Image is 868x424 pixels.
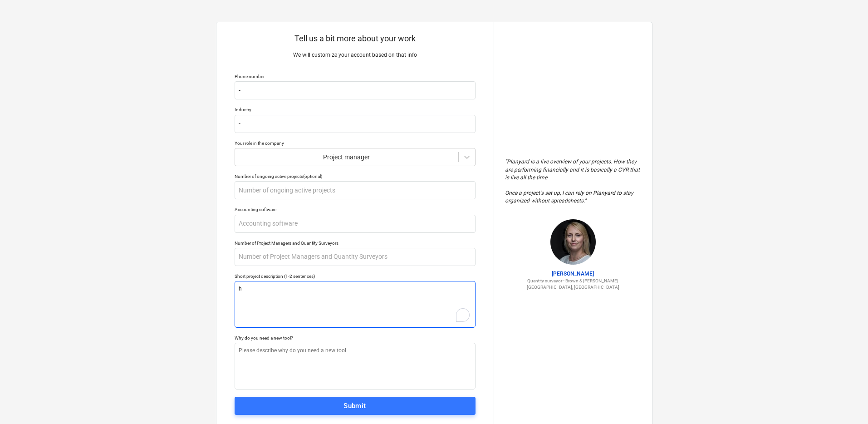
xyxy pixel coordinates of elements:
[235,115,476,133] input: Industry
[235,215,476,233] input: Accounting software
[505,278,641,284] p: Quantity surveyor - Brown & [PERSON_NAME]
[235,140,476,146] div: Your role in the company
[235,273,476,279] div: Short project description (1-2 sentences)
[235,335,476,341] div: Why do you need a new tool?
[235,74,476,79] div: Phone number
[235,281,476,328] textarea: To enrich screen reader interactions, please activate Accessibility in Grammarly extension settings
[823,380,868,424] iframe: Chat Widget
[235,81,476,99] input: Your phone number
[505,284,641,290] p: [GEOGRAPHIC_DATA], [GEOGRAPHIC_DATA]
[235,33,476,44] p: Tell us a bit more about your work
[235,107,476,113] div: Industry
[235,240,476,246] div: Number of Project Managers and Quantity Surveyors
[235,51,476,59] p: We will customize your account based on that info
[343,400,366,412] div: Submit
[235,397,476,415] button: Submit
[550,219,596,265] img: Claire Hill
[235,207,476,212] div: Accounting software
[505,158,641,205] p: " Planyard is a live overview of your projects. How they are performing financially and it is bas...
[505,270,641,278] p: [PERSON_NAME]
[235,248,476,266] input: Number of Project Managers and Quantity Surveyors
[235,173,476,179] div: Number of ongoing active projects (optional)
[235,181,476,199] input: Number of ongoing active projects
